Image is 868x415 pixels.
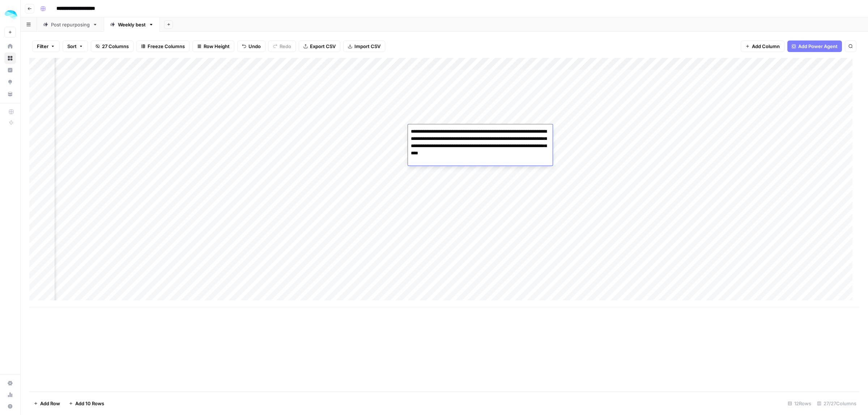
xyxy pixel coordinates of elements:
span: Filter [37,43,48,50]
span: Freeze Columns [148,43,185,50]
button: Export CSV [299,40,340,52]
button: Workspace: ColdiQ [4,6,16,24]
button: Add 10 Rows [64,398,109,409]
button: Help + Support [4,401,16,412]
span: Add Power Agent [798,43,838,50]
a: Settings [4,377,16,389]
a: Opportunities [4,76,16,88]
button: Add Power Agent [787,40,842,52]
span: Export CSV [310,43,336,50]
span: Import CSV [354,43,380,50]
span: Add 10 Rows [75,400,104,407]
button: Filter [32,40,60,52]
button: Add Row [29,398,64,409]
a: Browse [4,52,16,64]
button: Add Column [741,40,784,52]
a: Insights [4,64,16,76]
span: Redo [280,43,291,50]
button: Sort [63,40,88,52]
button: Import CSV [343,40,385,52]
a: Weekly best [104,17,160,32]
span: Sort [67,43,77,50]
span: 27 Columns [102,43,129,50]
div: 12 Rows [785,398,814,409]
div: Post repurposing [51,21,90,28]
span: Add Row [40,400,60,407]
div: 27/27 Columns [814,398,859,409]
a: Your Data [4,88,16,100]
a: Home [4,40,16,52]
button: 27 Columns [91,40,133,52]
span: Undo [248,43,261,50]
button: Row Height [192,40,234,52]
button: Freeze Columns [136,40,190,52]
span: Add Column [752,43,780,50]
a: Usage [4,389,16,401]
span: Row Height [204,43,230,50]
button: Redo [268,40,296,52]
div: Weekly best [118,21,146,28]
button: Undo [237,40,265,52]
img: ColdiQ Logo [4,8,17,21]
a: Post repurposing [37,17,104,32]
